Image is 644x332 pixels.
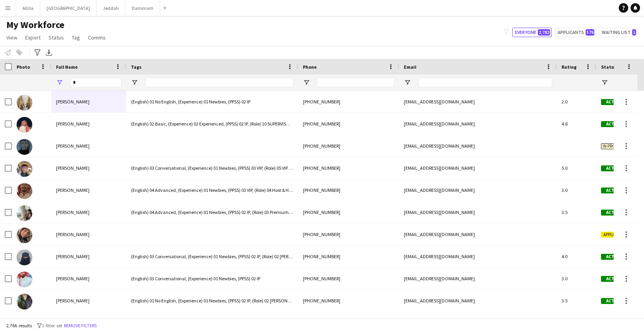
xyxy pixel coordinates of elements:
div: [PHONE_NUMBER] [298,223,399,245]
button: Open Filter Menu [601,79,608,86]
div: [EMAIL_ADDRESS][DOMAIN_NAME] [399,91,557,113]
span: Active [601,99,625,105]
a: Status [45,32,67,43]
span: [PERSON_NAME] [56,121,90,127]
div: (English) 01 No English, (Experience) 01 Newbies, (PPSS) 02 IP, (Role) 02 [PERSON_NAME] [126,290,298,311]
span: [PERSON_NAME] [56,298,90,304]
button: Open Filter Menu [56,79,63,86]
div: [PHONE_NUMBER] [298,268,399,289]
span: In progress [601,143,629,149]
button: Open Filter Menu [303,79,310,86]
div: [EMAIL_ADDRESS][DOMAIN_NAME] [399,179,557,201]
div: 4.8 [557,113,596,135]
span: [PERSON_NAME] [56,165,90,171]
div: [EMAIL_ADDRESS][DOMAIN_NAME] [399,157,557,179]
div: [EMAIL_ADDRESS][DOMAIN_NAME] [399,246,557,267]
img: MOHAMMED ALOSAIMI [17,139,32,155]
div: [PHONE_NUMBER] [298,135,399,157]
div: [EMAIL_ADDRESS][DOMAIN_NAME] [399,268,557,289]
span: 1 filter set [42,323,62,328]
span: Active [601,298,625,304]
span: Comms [88,34,106,41]
div: [PHONE_NUMBER] [298,246,399,267]
div: 2.0 [557,91,596,113]
span: Full Name [56,64,78,70]
button: Jeddah [97,0,125,16]
span: Active [601,276,625,282]
button: AlUla [16,0,40,16]
div: 3.5 [557,290,596,311]
span: 579 [586,29,594,36]
div: 3.0 [557,268,596,289]
span: Active [601,254,625,260]
div: 4.0 [557,246,596,267]
div: (English) 02 Basic, (Experience) 02 Experienced, (PPSS) 02 IP, (Role) 10 SUPERVISOR "A" [126,113,298,135]
img: Aishah Alenzi [17,249,32,265]
div: [EMAIL_ADDRESS][DOMAIN_NAME] [399,201,557,223]
div: [PHONE_NUMBER] [298,91,399,113]
input: Tags Filter Input [145,78,293,87]
span: Active [601,165,625,171]
img: Ahdab Aljuhani [17,227,32,243]
button: Waiting list1 [599,28,638,37]
div: [PHONE_NUMBER] [298,179,399,201]
span: Status [49,34,64,41]
img: Zaid Al-Rifai [17,117,32,133]
img: islah siddig [17,95,32,111]
img: Abdulelah Alghaythi [17,183,32,199]
div: 3.0 [557,179,596,201]
span: [PERSON_NAME] [56,231,90,237]
a: Comms [85,32,109,43]
a: Export [22,32,44,43]
div: (English) 03 Conversational, (Experience) 01 Newbies, (PPSS) 02 IP [126,268,298,289]
div: (English) 04 Advanced, (Experience) 01 Newbies, (PPSS) 02 IP, (Role) 03 Premium [PERSON_NAME] [126,201,298,223]
div: [EMAIL_ADDRESS][DOMAIN_NAME] [399,113,557,135]
div: (English) 01 No English, (Experience) 01 Newbies, (PPSS) 02 IP [126,91,298,113]
img: Abdulaziz Alshmmari [17,161,32,177]
div: [EMAIL_ADDRESS][DOMAIN_NAME] [399,223,557,245]
div: [EMAIL_ADDRESS][DOMAIN_NAME] [399,135,557,157]
input: Full Name Filter Input [70,78,121,87]
span: [PERSON_NAME] [56,276,90,281]
div: [PHONE_NUMBER] [298,113,399,135]
div: 3.5 [557,201,596,223]
span: 1 [632,29,636,36]
div: [PHONE_NUMBER] [298,157,399,179]
span: Photo [17,64,30,70]
span: View [6,34,17,41]
button: [GEOGRAPHIC_DATA] [40,0,97,16]
span: Tags [131,64,142,70]
img: Aziza Al-Juhani [17,294,32,309]
app-action-btn: Export XLSX [44,48,54,57]
span: Active [601,121,625,127]
button: Applicants579 [555,28,596,37]
span: [PERSON_NAME] [56,253,90,259]
span: 2,782 [538,29,550,36]
input: Email Filter Input [418,78,552,87]
button: Dammam [125,0,160,16]
a: View [3,32,21,43]
span: Status [601,64,616,70]
span: Tag [72,34,80,41]
button: Open Filter Menu [131,79,138,86]
div: (English) 03 Conversational, (Experience) 01 Newbies, (PPSS) 02 IP, (Role) 02 [PERSON_NAME] [126,246,298,267]
div: (English) 03 Conversational, (Experience) 01 Newbies, (PPSS) 03 VIP, (Role) 05 VIP Host & Hostesses [126,157,298,179]
img: Ali Albalawi [17,272,32,287]
span: Export [25,34,41,41]
button: Open Filter Menu [404,79,411,86]
img: Abeer Albalawi [17,205,32,221]
a: Tag [69,32,83,43]
div: [EMAIL_ADDRESS][DOMAIN_NAME] [399,290,557,311]
span: Applicant [601,232,625,238]
span: [PERSON_NAME] [56,209,90,215]
span: My Workforce [6,19,64,31]
span: [PERSON_NAME] [56,99,90,105]
div: [PHONE_NUMBER] [298,201,399,223]
span: Phone [303,64,317,70]
span: Rating [562,64,577,70]
div: [PHONE_NUMBER] [298,290,399,311]
button: Remove filters [62,321,98,330]
app-action-btn: Advanced filters [33,48,42,57]
input: Phone Filter Input [317,78,394,87]
button: Everyone2,782 [512,28,552,37]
